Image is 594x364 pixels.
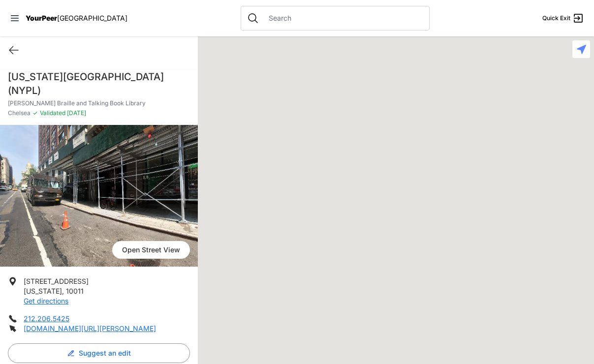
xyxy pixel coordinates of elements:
[8,109,31,117] span: Chelsea
[24,287,62,295] span: [US_STATE]
[542,12,584,24] a: Quick Exit
[66,287,84,295] span: 10011
[24,324,156,333] a: [DOMAIN_NAME][URL][PERSON_NAME]
[542,14,570,22] span: Quick Exit
[26,15,127,21] a: YourPeer[GEOGRAPHIC_DATA]
[79,348,131,358] span: Suggest an edit
[40,109,65,117] span: Validated
[65,109,86,117] span: [DATE]
[57,14,127,22] span: [GEOGRAPHIC_DATA]
[263,13,423,23] input: Search
[24,297,68,305] a: Get directions
[26,14,57,22] span: YourPeer
[24,277,89,285] span: [STREET_ADDRESS]
[112,241,190,259] span: Open Street View
[32,109,38,117] span: ✓
[8,70,190,97] h1: [US_STATE][GEOGRAPHIC_DATA] (NYPL)
[8,99,190,107] p: [PERSON_NAME] Braille and Talking Book Library
[8,343,190,363] button: Suggest an edit
[62,287,64,295] span: ,
[24,314,69,323] a: 212.206.5425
